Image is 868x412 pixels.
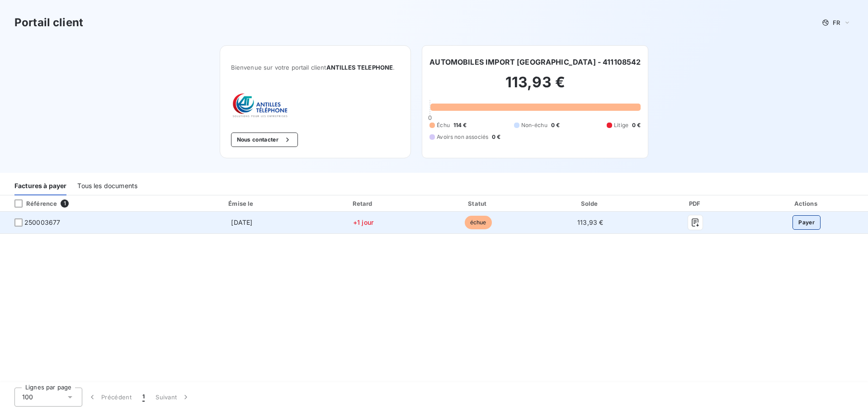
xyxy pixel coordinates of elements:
[647,199,743,208] div: PDF
[77,176,137,195] div: Tous les documents
[307,199,420,208] div: Retard
[231,93,289,118] img: Company logo
[14,176,66,195] div: Factures à payer
[231,64,400,71] span: Bienvenue sur votre portail client .
[14,14,83,31] h3: Portail client
[465,216,492,229] span: échue
[61,199,69,208] span: 1
[7,199,57,208] div: Référence
[521,121,547,129] span: Non-échu
[577,218,603,226] span: 113,93 €
[180,199,303,208] div: Émise le
[632,121,641,129] span: 0 €
[429,73,641,100] h2: 113,93 €
[614,121,628,129] span: Litige
[423,199,533,208] div: Statut
[833,19,840,26] span: FR
[551,121,560,129] span: 0 €
[793,215,821,230] button: Payer
[453,121,467,129] span: 114 €
[353,218,373,226] span: +1 jour
[537,199,644,208] div: Solde
[82,388,137,407] button: Précédent
[437,121,450,129] span: Échu
[231,133,298,147] button: Nous contacter
[428,114,432,121] span: 0
[429,57,641,67] h6: AUTOMOBILES IMPORT [GEOGRAPHIC_DATA] - 411108542
[326,64,393,71] span: ANTILLES TELEPHONE
[137,388,150,407] button: 1
[142,393,145,402] span: 1
[231,218,252,226] span: [DATE]
[492,133,500,141] span: 0 €
[150,388,196,407] button: Suivant
[747,199,866,208] div: Actions
[22,393,33,402] span: 100
[437,133,488,141] span: Avoirs non associés
[24,218,60,227] span: 250003677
